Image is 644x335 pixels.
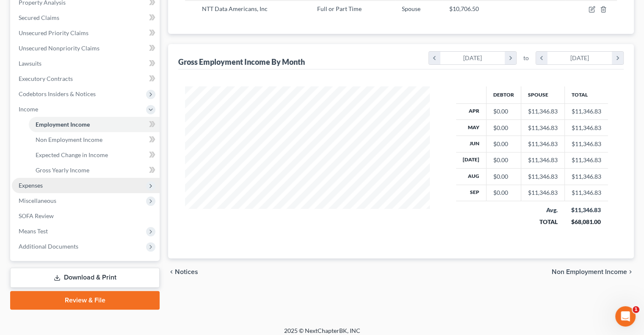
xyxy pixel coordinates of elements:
[528,107,558,116] div: $11,346.83
[36,136,102,143] span: Non Employment Income
[547,52,612,64] div: [DATE]
[19,182,43,189] span: Expenses
[19,75,73,82] span: Executory Contracts
[456,103,486,119] th: Apr
[12,41,160,56] a: Unsecured Nonpriority Claims
[528,124,558,132] div: $11,346.83
[571,218,601,226] div: $68,081.00
[456,136,486,152] th: Jun
[456,185,486,201] th: Sep
[493,188,514,197] div: $0.00
[536,52,547,64] i: chevron_left
[528,218,558,226] div: TOTAL
[19,212,54,219] span: SOFA Review
[12,56,160,71] a: Lawsuits
[564,119,608,136] td: $11,346.83
[29,117,160,132] a: Employment Income
[456,119,486,136] th: May
[12,208,160,224] a: SOFA Review
[564,169,608,185] td: $11,346.83
[571,206,601,214] div: $11,346.83
[440,52,505,64] div: [DATE]
[552,269,634,275] button: Non Employment Income chevron_right
[612,52,623,64] i: chevron_right
[12,25,160,41] a: Unsecured Priority Claims
[317,5,362,12] span: Full or Part Time
[168,269,175,275] i: chevron_left
[456,169,486,185] th: Aug
[523,54,529,62] span: to
[175,269,198,275] span: Notices
[493,172,514,181] div: $0.00
[19,14,59,21] span: Secured Claims
[528,140,558,148] div: $11,346.83
[564,185,608,201] td: $11,346.83
[564,136,608,152] td: $11,346.83
[19,29,88,36] span: Unsecured Priority Claims
[29,147,160,163] a: Expected Change in Income
[528,172,558,181] div: $11,346.83
[564,152,608,168] td: $11,346.83
[493,107,514,116] div: $0.00
[615,306,636,327] iframe: Intercom live chat
[29,163,160,178] a: Gross Yearly Income
[456,152,486,168] th: [DATE]
[505,52,516,64] i: chevron_right
[12,71,160,86] a: Executory Contracts
[168,269,198,275] button: chevron_left Notices
[528,156,558,164] div: $11,346.83
[528,206,558,214] div: Avg.
[29,132,160,147] a: Non Employment Income
[449,5,479,12] span: $10,706.50
[36,151,108,158] span: Expected Change in Income
[19,44,100,52] span: Unsecured Nonpriority Claims
[521,86,564,103] th: Spouse
[36,121,90,128] span: Employment Income
[19,60,41,67] span: Lawsuits
[19,197,56,204] span: Miscellaneous
[564,86,608,103] th: Total
[36,166,89,174] span: Gross Yearly Income
[178,57,305,67] div: Gross Employment Income By Month
[202,5,268,12] span: NTT Data Americans, Inc
[10,268,160,288] a: Download & Print
[486,86,521,103] th: Debtor
[19,243,78,250] span: Additional Documents
[627,269,634,275] i: chevron_right
[493,156,514,164] div: $0.00
[429,52,440,64] i: chevron_left
[10,291,160,310] a: Review & File
[19,105,38,113] span: Income
[633,306,639,313] span: 1
[493,140,514,148] div: $0.00
[552,269,627,275] span: Non Employment Income
[12,10,160,25] a: Secured Claims
[528,188,558,197] div: $11,346.83
[402,5,420,12] span: Spouse
[564,103,608,119] td: $11,346.83
[493,124,514,132] div: $0.00
[19,90,96,97] span: Codebtors Insiders & Notices
[19,227,48,235] span: Means Test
